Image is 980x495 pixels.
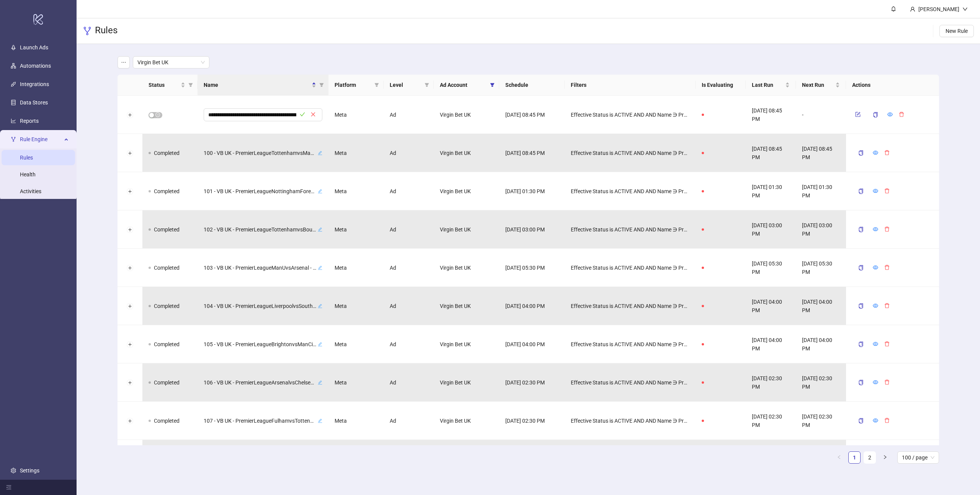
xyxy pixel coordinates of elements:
[864,451,876,464] li: 2
[154,418,180,424] span: Completed
[318,304,322,308] span: edit
[20,99,48,106] a: Data Stores
[328,287,384,325] div: Meta
[884,341,890,347] span: delete
[852,147,870,159] button: copy
[505,111,545,119] span: [DATE] 08:45 PM
[20,155,33,161] a: Rules
[127,150,133,156] button: Expand row
[505,340,545,348] span: [DATE] 04:00 PM
[204,416,322,426] div: 107 - VB UK - PremierLeagueFulhamvsTottenham - Pause - [DATE]edit
[390,81,421,89] span: Level
[796,96,846,134] div: -
[204,225,322,234] div: 102 - VB UK - PremierLeagueTottenhamvsBournemouth - Pause - [DATE]edit
[505,302,545,310] span: [DATE] 04:00 PM
[746,249,796,287] div: [DATE] 05:30 PM
[858,342,864,347] span: copy
[891,6,896,11] span: bell
[328,96,384,134] div: Meta
[328,440,384,478] div: Meta
[127,380,133,386] button: Expand row
[852,110,864,119] button: form
[796,75,846,96] th: Next Run
[6,485,11,490] span: menu-fold
[198,75,328,96] th: Name
[833,451,845,464] li: Previous Page
[796,440,846,478] div: [DATE] 08:00 PM
[434,210,499,249] div: Virgin Bet UK
[20,44,48,50] a: Launch Ads
[571,340,689,348] span: Effective Status is ACTIVE AND AND Name ∋ PremierLeagueBrightonvsManCity AND AND Campaign Name is...
[873,303,878,309] a: eye
[318,227,322,232] span: edit
[20,63,51,69] a: Automations
[142,75,198,96] th: Status
[204,340,316,348] span: 105 - VB UK - PremierLeagueBrightonvsManCity - Pause - [DATE]
[204,186,322,196] div: 101 - VB UK - PremierLeagueNottinghamForestvsManCity - Pause - [DATE]edit
[884,226,890,232] span: delete
[319,83,324,87] span: filter
[873,379,878,386] a: eye
[571,417,689,425] span: Effective Status is ACTIVE AND AND Name ∋ PremierLeagueFulhamvsTottenham AND AND Campaign Name is...
[384,325,434,363] div: Ad
[571,149,689,157] span: Effective Status is ACTIVE AND AND Name ∋ PremierLeagueTottenhamvsManCity AND AND Campaign Name i...
[434,134,499,172] div: Virgin Bet UK
[852,415,870,427] button: copy
[20,118,39,124] a: Reports
[505,225,545,234] span: [DATE] 03:00 PM
[833,451,845,464] button: left
[571,378,689,387] span: Effective Status is ACTIVE AND AND Name ∋ PremierLeagueArsenalvsChelsea AND AND Campaign Name is ...
[796,402,846,440] div: [DATE] 02:30 PM
[899,112,904,117] span: delete
[20,171,36,177] a: Health
[879,451,891,464] button: right
[328,402,384,440] div: Meta
[873,379,878,385] span: eye
[204,417,316,425] span: 107 - VB UK - PremierLeagueFulhamvsTottenham - Pause - [DATE]
[879,451,891,464] li: Next Page
[434,287,499,325] div: Virgin Bet UK
[384,363,434,402] div: Ad
[962,7,968,12] span: down
[858,150,864,156] span: copy
[310,112,316,117] span: close
[939,25,974,37] button: New Rule
[204,225,316,234] span: 102 - VB UK - PremierLeagueTottenhamvsBournemouth - Pause - [DATE]
[746,96,796,134] div: [DATE] 08:45 PM
[83,26,92,36] span: fork
[887,112,893,117] span: eye
[423,79,431,91] span: filter
[499,75,565,96] th: Schedule
[204,263,322,273] div: 103 - VB UK - PremierLeagueManUvsArsenal - Pause - [DATE]edit
[204,187,316,195] span: 101 - VB UK - PremierLeagueNottinghamForestvsManCity - Pause - [DATE]
[858,303,864,309] span: copy
[318,380,322,385] span: edit
[505,417,545,425] span: [DATE] 02:30 PM
[571,302,689,310] span: Effective Status is ACTIVE AND AND Name ∋ PremierLeagueLiverpoolvsSouthampton AND AND Campaign Na...
[318,418,322,423] span: edit
[204,339,322,349] div: 105 - VB UK - PremierLeagueBrightonvsManCity - Pause - [DATE]edit
[565,75,696,96] th: Filters
[384,402,434,440] div: Ad
[127,342,133,348] button: Expand row
[852,300,870,312] button: copy
[858,265,864,270] span: copy
[881,416,893,425] button: delete
[318,151,322,155] span: edit
[300,112,305,117] span: check
[746,440,796,478] div: [DATE] 08:00 PM
[867,109,884,121] button: copy
[884,188,890,194] span: delete
[873,418,878,424] a: eye
[884,303,890,308] span: delete
[873,265,878,271] a: eye
[852,376,870,389] button: copy
[328,325,384,363] div: Meta
[335,81,371,89] span: Platform
[873,303,878,308] span: eye
[873,226,878,232] span: eye
[796,363,846,402] div: [DATE] 02:30 PM
[434,96,499,134] div: Virgin Bet UK
[802,81,834,89] span: Next Run
[490,83,495,87] span: filter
